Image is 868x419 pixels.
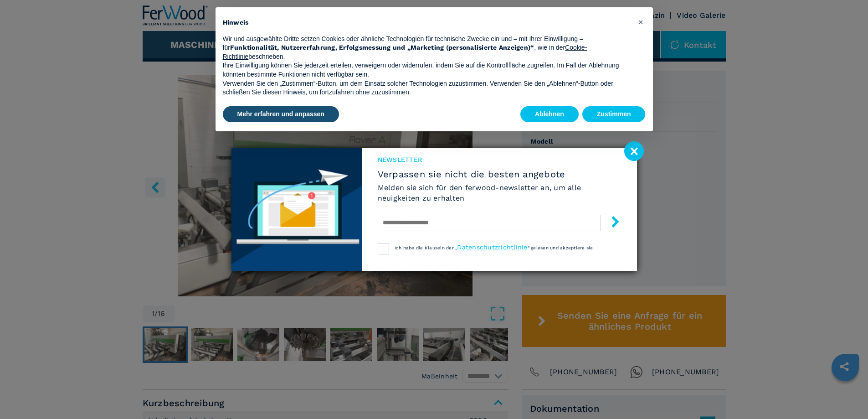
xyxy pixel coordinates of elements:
[223,35,631,62] p: Wir und ausgewählte Dritte setzen Cookies oder ähnliche Technologien für technische Zwecke ein un...
[378,169,621,180] span: Verpassen sie nicht die besten angebote
[223,18,631,27] h2: Hinweis
[395,245,457,250] span: Ich habe die Klauseln der „
[223,106,339,123] button: Mehr erfahren und anpassen
[230,44,534,51] strong: Funktionalität, Nutzererfahrung, Erfolgsmessung und „Marketing (personalisierte Anzeigen)“
[223,61,631,79] p: Ihre Einwilligung können Sie jederzeit erteilen, verweigern oder widerrufen, indem Sie auf die Ko...
[378,182,621,203] h6: Melden sie sich für den ferwood-newsletter an, um alle neuigkeiten zu erhalten
[601,212,621,234] button: submit-button
[223,44,587,60] a: Cookie-Richtlinie
[528,245,595,250] span: “ gelesen und akzeptiere sie.
[378,155,621,164] span: Newsletter
[582,106,646,123] button: Zustimmen
[634,15,648,29] button: Schließen Sie diesen Hinweis
[231,148,362,271] img: Newsletter image
[520,106,579,123] button: Ablehnen
[638,16,643,27] span: ×
[223,79,631,97] p: Verwenden Sie den „Zustimmen“-Button, um dem Einsatz solcher Technologien zuzustimmen. Verwenden ...
[457,243,527,251] a: Datenschutzrichtlinie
